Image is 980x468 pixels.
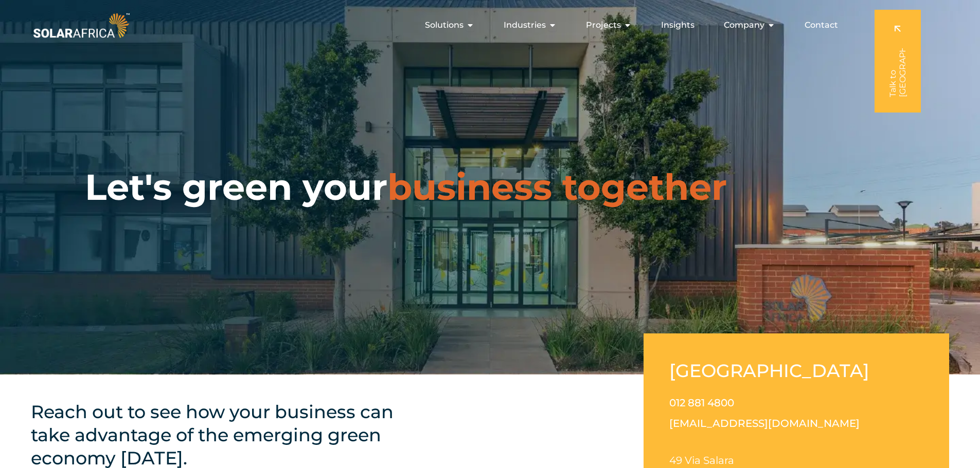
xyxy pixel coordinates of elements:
nav: Menu [132,15,846,35]
span: 49 Via Salara [669,454,734,466]
span: business together [387,165,727,209]
span: Solutions [425,19,464,31]
a: Contact [805,19,838,31]
a: 012 881 4800 [669,397,734,409]
h2: [GEOGRAPHIC_DATA] [669,359,878,382]
a: [EMAIL_ADDRESS][DOMAIN_NAME] [669,417,860,429]
span: Industries [504,19,546,31]
div: Menu Toggle [132,15,846,35]
a: Insights [661,19,694,31]
span: Company [724,19,764,31]
span: Projects [586,19,621,31]
h1: Let's green your [85,165,727,209]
